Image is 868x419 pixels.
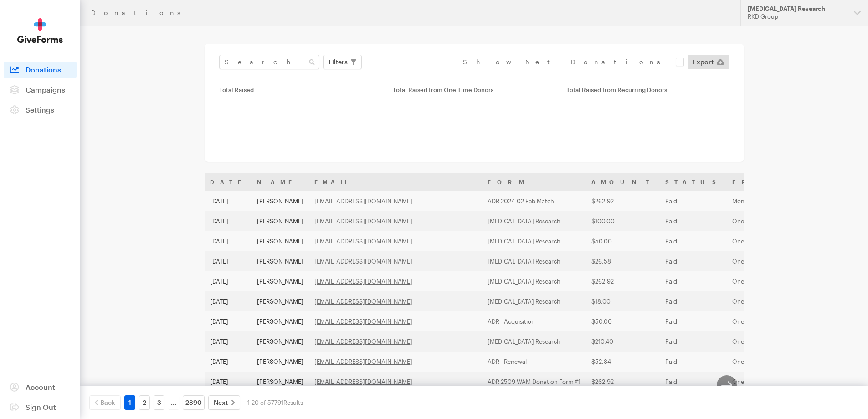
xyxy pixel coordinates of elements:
td: [PERSON_NAME] [252,291,309,311]
td: [DATE] [205,231,252,251]
a: Sign Out [4,399,77,415]
a: Account [4,379,77,395]
span: Filters [329,57,348,67]
td: Paid [660,251,727,271]
td: $100.00 [586,211,660,231]
td: [DATE] [205,291,252,311]
th: Frequency [727,173,831,191]
td: Paid [660,311,727,331]
td: $262.92 [586,191,660,211]
td: Paid [660,372,727,392]
td: $262.92 [586,372,660,392]
span: Sign Out [26,403,56,411]
td: [PERSON_NAME] [252,372,309,392]
a: [EMAIL_ADDRESS][DOMAIN_NAME] [314,338,412,345]
td: [PERSON_NAME] [252,271,309,291]
div: [MEDICAL_DATA] Research [748,5,847,13]
td: [PERSON_NAME] [252,231,309,251]
a: [EMAIL_ADDRESS][DOMAIN_NAME] [314,238,412,245]
td: One time [727,291,831,311]
td: [DATE] [205,352,252,372]
td: [MEDICAL_DATA] Research [482,291,586,311]
th: Status [660,173,727,191]
td: One time [727,231,831,251]
td: Paid [660,271,727,291]
div: Total Raised from Recurring Donors [566,86,729,93]
td: [PERSON_NAME] [252,211,309,231]
a: 3 [154,395,164,410]
td: $52.84 [586,352,660,372]
button: Filters [323,55,362,69]
td: [MEDICAL_DATA] Research [482,211,586,231]
td: [MEDICAL_DATA] Research [482,231,586,251]
td: [DATE] [205,211,252,231]
td: $262.92 [586,271,660,291]
td: Paid [660,191,727,211]
td: $210.40 [586,331,660,352]
th: Date [205,173,252,191]
td: ADR - Acquisition [482,311,586,331]
a: Settings [4,102,77,118]
a: [EMAIL_ADDRESS][DOMAIN_NAME] [314,318,412,325]
td: [DATE] [205,191,252,211]
td: $50.00 [586,231,660,251]
td: One time [727,251,831,271]
span: Next [214,397,228,408]
td: ADR 2509 WAM Donation Form #1 [482,372,586,392]
th: Email [309,173,482,191]
a: 2890 [183,395,205,410]
img: GiveForms [17,18,63,43]
a: Next [208,395,240,410]
a: [EMAIL_ADDRESS][DOMAIN_NAME] [314,258,412,265]
td: Paid [660,231,727,251]
span: Export [693,57,714,67]
a: Export [688,55,729,69]
td: ADR 2024-02 Feb Match [482,191,586,211]
td: [PERSON_NAME] [252,191,309,211]
span: Donations [26,65,61,74]
td: [MEDICAL_DATA] Research [482,271,586,291]
div: Total Raised [219,86,382,93]
td: Paid [660,352,727,372]
td: One time [727,352,831,372]
td: $50.00 [586,311,660,331]
td: One time [727,311,831,331]
td: [MEDICAL_DATA] Research [482,331,586,352]
div: RKD Group [748,13,847,21]
a: [EMAIL_ADDRESS][DOMAIN_NAME] [314,358,412,365]
td: One time [727,372,831,392]
span: Results [283,399,303,406]
span: Account [26,383,55,391]
td: [DATE] [205,251,252,271]
td: [PERSON_NAME] [252,251,309,271]
span: Settings [26,105,54,114]
div: 1-20 of 57791 [247,395,303,410]
td: $18.00 [586,291,660,311]
td: [PERSON_NAME] [252,352,309,372]
th: Amount [586,173,660,191]
td: [DATE] [205,331,252,352]
a: [EMAIL_ADDRESS][DOMAIN_NAME] [314,278,412,285]
td: One time [727,331,831,352]
a: [EMAIL_ADDRESS][DOMAIN_NAME] [314,197,412,205]
td: [PERSON_NAME] [252,331,309,352]
a: Donations [4,62,77,78]
td: One time [727,271,831,291]
span: Campaigns [26,85,65,94]
td: Monthly [727,191,831,211]
td: Paid [660,291,727,311]
td: One time [727,211,831,231]
td: Paid [660,331,727,352]
td: [MEDICAL_DATA] Research [482,251,586,271]
div: Total Raised from One Time Donors [393,86,555,93]
th: Name [252,173,309,191]
td: $26.58 [586,251,660,271]
td: [DATE] [205,311,252,331]
td: ADR - Renewal [482,352,586,372]
td: [PERSON_NAME] [252,311,309,331]
a: [EMAIL_ADDRESS][DOMAIN_NAME] [314,298,412,305]
input: Search Name & Email [219,55,319,69]
a: 2 [139,395,150,410]
a: [EMAIL_ADDRESS][DOMAIN_NAME] [314,378,412,385]
th: Form [482,173,586,191]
